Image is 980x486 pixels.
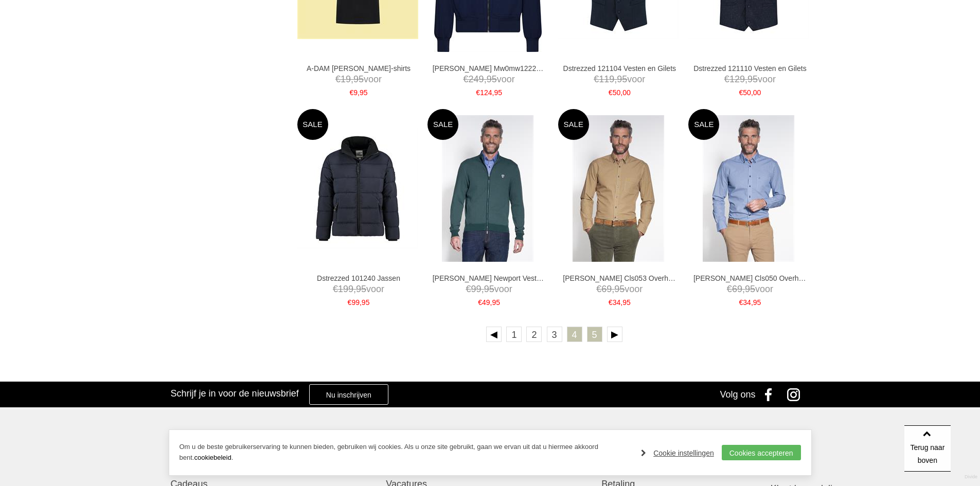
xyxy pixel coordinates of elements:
span: 19 [341,74,351,84]
span: 95 [487,74,497,84]
span: , [742,284,745,294]
a: [PERSON_NAME] Cls050 Overhemden [693,274,807,283]
span: voor [563,283,676,296]
span: € [739,298,743,307]
span: 34 [613,298,621,307]
a: Dstrezzed 121110 Vesten en Gilets [693,64,807,73]
span: € [596,284,601,294]
img: Dstrezzed 101240 Jassen [297,128,418,249]
a: [PERSON_NAME] Newport Vesten en Gilets [433,274,546,283]
span: 95 [360,88,368,97]
span: , [358,88,360,97]
span: , [745,74,747,84]
span: 34 [743,298,751,307]
span: 95 [492,298,500,307]
span: 95 [747,74,758,84]
span: 95 [356,284,366,294]
span: € [739,88,743,97]
span: voor [693,73,807,86]
span: € [478,298,482,307]
span: , [620,298,622,307]
a: Facebook [758,382,783,407]
a: Cookies accepteren [722,445,801,460]
a: Instagram [783,382,809,407]
img: Campbell Cls053 Overhemden [573,115,664,262]
span: 69 [601,284,612,294]
a: Cookie instellingen [641,445,714,461]
span: voor [563,73,676,86]
a: A-DAM [PERSON_NAME]-shirts [302,64,415,73]
span: € [466,284,471,294]
span: 95 [622,298,631,307]
a: 3 [547,327,562,342]
span: , [751,88,753,97]
span: , [620,88,622,97]
span: 95 [617,74,627,84]
span: 95 [362,298,370,307]
img: Campbell Newport Vesten en Gilets [442,115,533,262]
span: 95 [484,284,494,294]
span: € [476,88,480,97]
span: voor [693,283,807,296]
a: [PERSON_NAME] Mw0mw12223 Jassen [433,64,546,73]
span: 95 [745,284,755,294]
span: 9 [353,88,358,97]
a: 1 [506,327,522,342]
span: 00 [622,88,631,97]
span: , [490,298,492,307]
a: Divide [965,471,977,483]
span: , [612,284,614,294]
span: € [724,74,729,84]
span: 95 [353,74,364,84]
span: , [614,74,617,84]
span: , [751,298,753,307]
span: , [351,74,353,84]
span: , [482,284,484,294]
a: Terug naar boven [904,425,951,472]
span: , [360,298,362,307]
span: voor [433,73,546,86]
span: voor [433,283,546,296]
span: 00 [753,88,761,97]
span: , [484,74,487,84]
span: € [348,298,352,307]
span: , [492,88,494,97]
a: cookiebeleid [194,454,231,461]
span: 69 [732,284,742,294]
span: 199 [338,284,353,294]
a: 4 [567,327,582,342]
span: 50 [613,88,621,97]
div: Volg ons [720,382,755,407]
span: voor [302,73,415,86]
span: 129 [729,74,745,84]
span: 99 [351,298,360,307]
span: € [335,74,341,84]
span: 95 [494,88,502,97]
p: Om u de beste gebruikerservaring te kunnen bieden, gebruiken wij cookies. Als u onze site gebruik... [180,442,631,463]
span: € [349,88,353,97]
span: € [609,298,613,307]
span: voor [302,283,415,296]
a: 2 [526,327,542,342]
a: Dstrezzed 121104 Vesten en Gilets [563,64,676,73]
span: 95 [753,298,761,307]
a: 5 [587,327,602,342]
span: 119 [599,74,614,84]
a: [PERSON_NAME] Cls053 Overhemden [563,274,676,283]
span: € [609,88,613,97]
span: € [464,74,469,84]
span: € [594,74,599,84]
span: , [353,284,356,294]
span: 49 [482,298,490,307]
h3: Schrijf je in voor de nieuwsbrief [171,388,299,399]
span: 124 [480,88,492,97]
img: Campbell Cls050 Overhemden [703,115,794,262]
span: 249 [469,74,484,84]
a: Dstrezzed 101240 Jassen [302,274,415,283]
span: € [333,284,338,294]
a: Nu inschrijven [309,384,388,405]
span: 50 [743,88,751,97]
span: 95 [614,284,625,294]
span: € [727,284,732,294]
span: 99 [471,284,482,294]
